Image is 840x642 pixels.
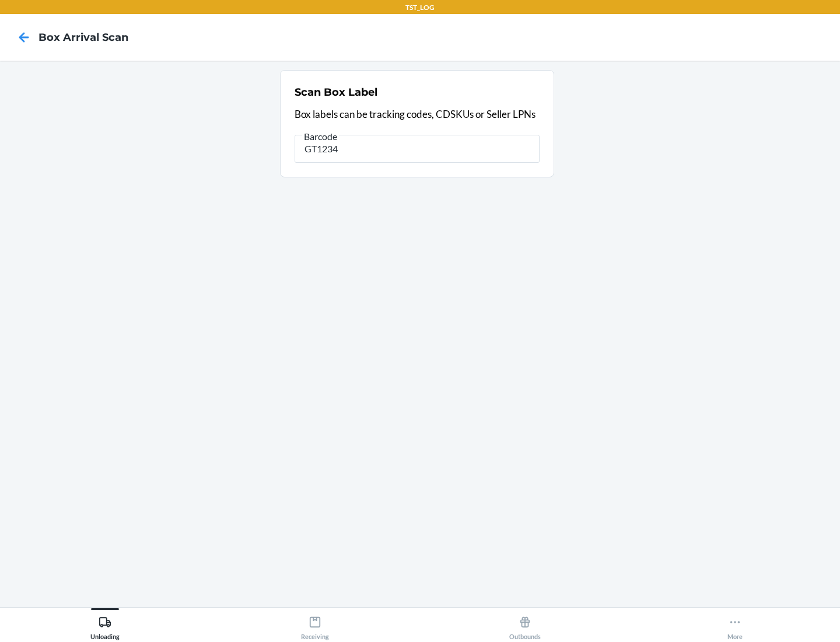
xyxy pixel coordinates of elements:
[301,611,329,640] div: Receiving
[38,30,128,45] h4: Box Arrival Scan
[420,608,630,640] button: Outbounds
[295,85,377,100] h2: Scan Box Label
[295,107,540,122] p: Box labels can be tracking codes, CDSKUs or Seller LPNs
[630,608,840,640] button: More
[90,611,120,640] div: Unloading
[405,2,435,13] p: TST_LOG
[210,608,420,640] button: Receiving
[727,611,743,640] div: More
[509,611,541,640] div: Outbounds
[302,131,339,142] span: Barcode
[295,135,540,163] input: Barcode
